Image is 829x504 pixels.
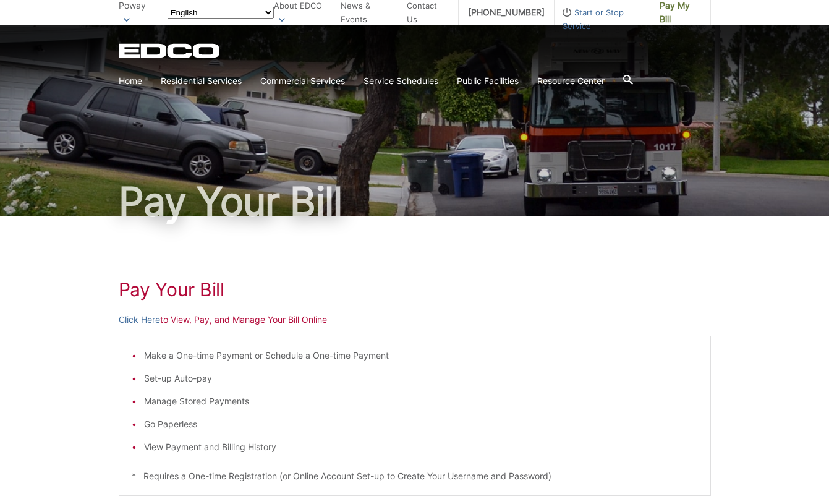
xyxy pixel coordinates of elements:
[119,43,221,58] a: EDCD logo. Return to the homepage.
[144,349,698,362] li: Make a One-time Payment or Schedule a One-time Payment
[119,182,711,221] h1: Pay Your Bill
[144,372,698,385] li: Set-up Auto-pay
[119,313,160,327] a: Click Here
[363,74,438,88] a: Service Schedules
[168,7,274,19] select: Select a language
[119,74,142,88] a: Home
[457,74,519,88] a: Public Facilities
[144,395,698,408] li: Manage Stored Payments
[144,440,698,454] li: View Payment and Billing History
[132,469,698,483] p: * Requires a One-time Registration (or Online Account Set-up to Create Your Username and Password)
[537,74,605,88] a: Resource Center
[119,278,711,301] h1: Pay Your Bill
[119,313,711,327] p: to View, Pay, and Manage Your Bill Online
[161,74,242,88] a: Residential Services
[260,74,345,88] a: Commercial Services
[144,417,698,431] li: Go Paperless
